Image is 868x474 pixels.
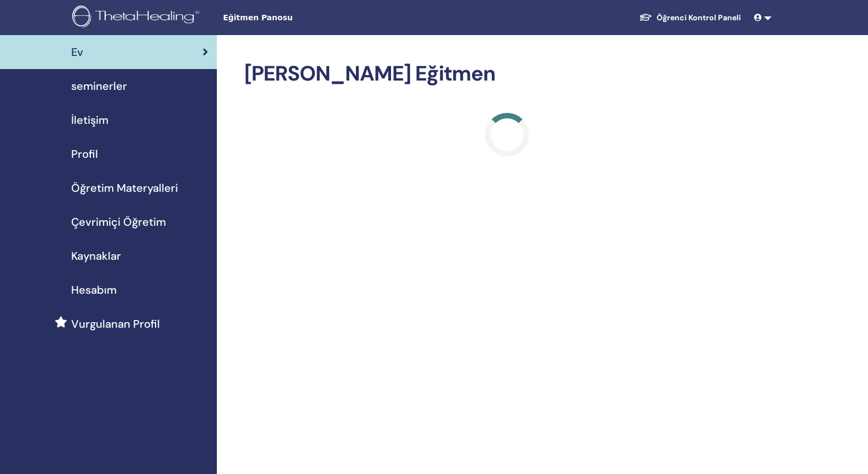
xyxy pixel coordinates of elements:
[71,248,121,264] span: Kaynaklar
[71,44,83,60] span: Ev
[639,13,652,22] img: graduation-cap-white.svg
[71,78,127,94] span: seminerler
[71,112,108,128] span: İletişim
[71,180,178,196] span: Öğretim Materyalleri
[630,8,750,28] a: Öğrenci Kontrol Paneli
[71,214,166,230] span: Çevrimiçi Öğretim
[71,316,160,332] span: Vurgulanan Profil
[72,5,203,30] img: logo.png
[223,12,387,24] span: Eğitmen Panosu
[244,61,769,87] h2: [PERSON_NAME] Eğitmen
[71,282,117,298] span: Hesabım
[71,146,98,162] span: Profil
